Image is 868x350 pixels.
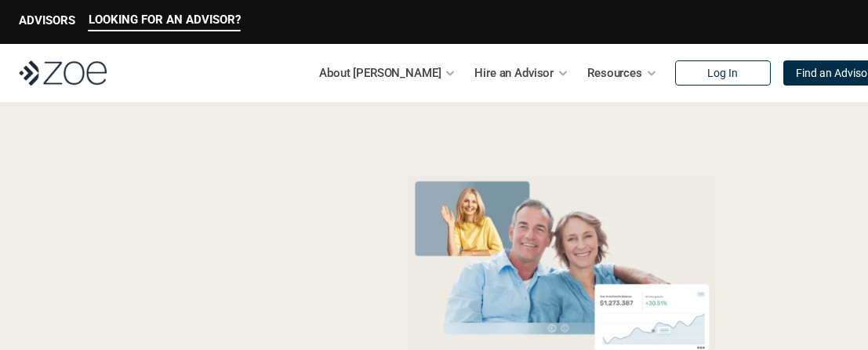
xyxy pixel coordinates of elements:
[474,61,554,85] p: Hire an Advisor
[19,13,75,27] p: ADVISORS
[675,60,771,86] a: Log In
[148,299,405,345] p: You deserve an advisor you can trust. [PERSON_NAME], hire, and invest with vetted, fiduciary, fin...
[319,61,441,85] p: About [PERSON_NAME]
[148,152,404,280] p: Grow Your Wealth with a Financial Advisor
[587,61,642,85] p: Resources
[707,67,738,80] p: Log In
[89,13,241,27] p: LOOKING FOR AN ADVISOR?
